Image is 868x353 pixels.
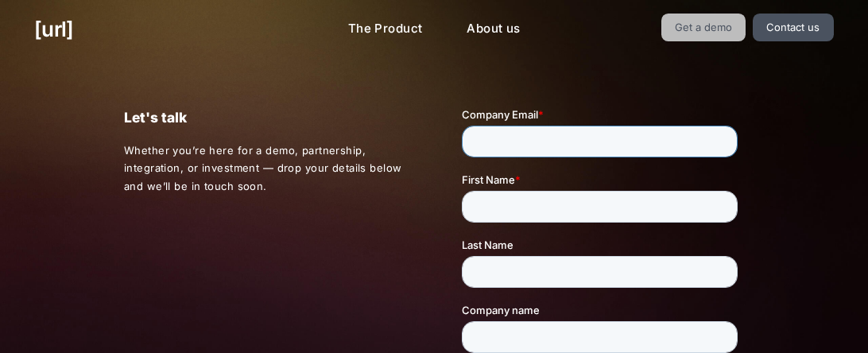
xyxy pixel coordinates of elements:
[661,14,746,41] a: Get a demo
[753,14,834,41] a: Contact us
[454,14,533,45] a: About us
[34,14,73,45] a: [URL]
[335,14,436,45] a: The Product
[124,142,407,196] p: Whether you’re here for a demo, partnership, integration, or investment — drop your details below...
[124,107,406,129] p: Let's talk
